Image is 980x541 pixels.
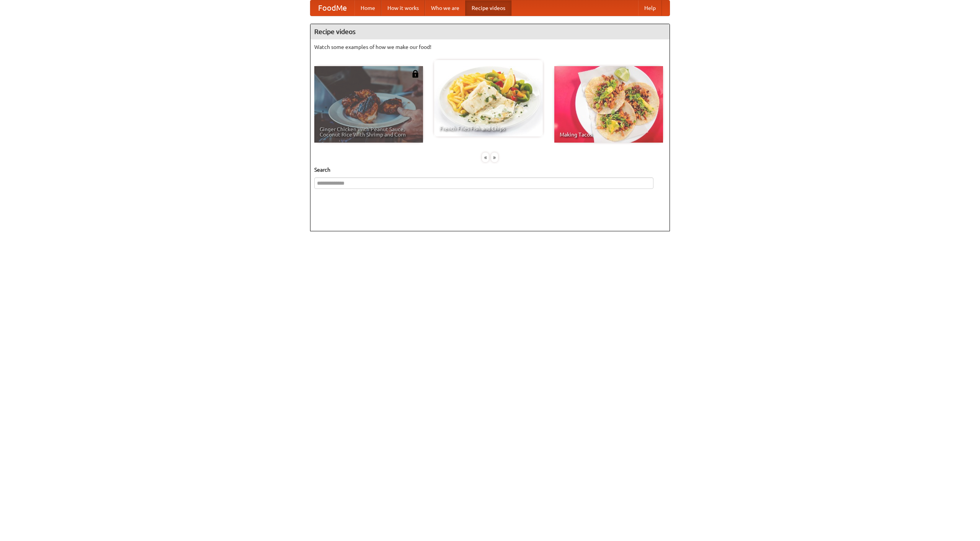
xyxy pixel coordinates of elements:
p: Watch some examples of how we make our food! [314,43,666,51]
div: » [491,153,498,162]
span: French Fries Fish and Chips [439,126,537,131]
a: Home [354,0,381,16]
a: Who we are [425,0,465,16]
a: FoodMe [310,0,354,16]
h5: Search [314,166,666,174]
a: French Fries Fish and Chips [434,60,543,136]
a: Making Tacos [554,66,663,143]
a: Recipe videos [465,0,511,16]
span: Making Tacos [560,132,658,137]
div: « [482,153,489,162]
a: Help [638,0,662,16]
img: 483408.png [412,70,419,78]
a: How it works [381,0,425,16]
h4: Recipe videos [310,24,670,39]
